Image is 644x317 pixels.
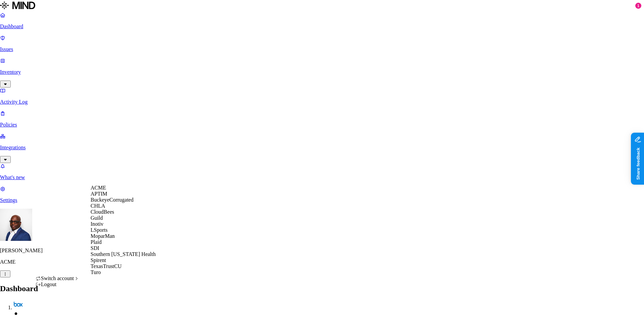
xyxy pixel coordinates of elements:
[91,221,103,227] span: Inotiv
[36,281,79,287] div: Logout
[91,191,107,197] span: APTIM
[91,245,99,251] span: SDI
[91,215,103,221] span: Guild
[41,275,74,281] span: Switch account
[91,203,105,209] span: CHLA
[91,185,106,191] span: ACME
[91,209,114,215] span: CloudBees
[91,227,108,233] span: LSports
[91,263,122,269] span: TexasTrustCU
[91,197,133,203] span: BuckeyeCorrugated
[91,257,106,263] span: Spirent
[91,269,101,275] span: Turo
[91,233,115,239] span: MoparMan
[91,239,102,245] span: Plaid
[91,251,156,257] span: Southern [US_STATE] Health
